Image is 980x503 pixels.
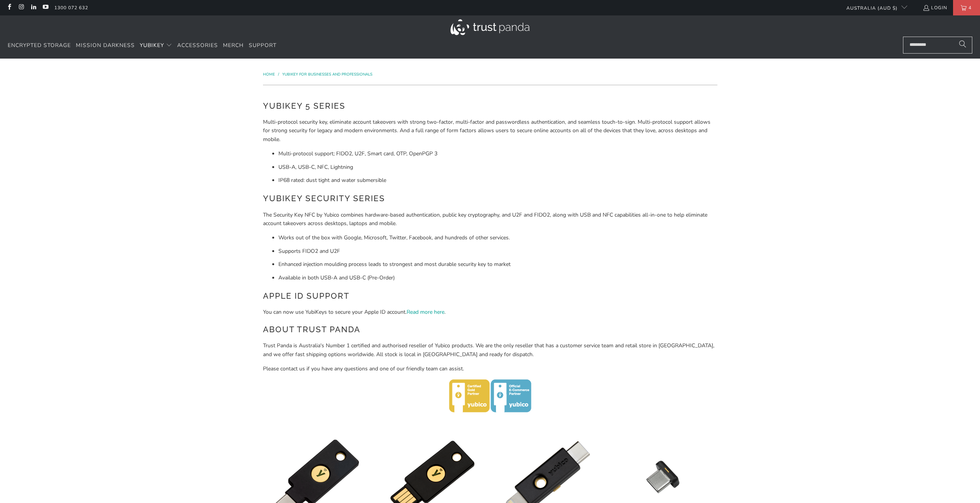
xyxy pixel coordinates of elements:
[278,176,717,185] li: IP68 rated: dust tight and water submersible
[42,5,49,11] a: Trust Panda Australia on YouTube
[263,72,276,77] a: Home
[278,234,717,242] li: Works out of the box with Google, Microsoft, Twitter, Facebook, and hundreds of other services.
[177,42,218,49] span: Accessories
[451,19,529,35] img: Trust Panda Australia
[223,37,244,55] a: Merch
[54,3,88,12] a: 1300 072 632
[8,42,71,49] span: Encrypted Storage
[263,100,717,112] h2: YubiKey 5 Series
[278,72,279,77] span: /
[953,37,972,54] button: Search
[923,3,947,12] a: Login
[249,37,276,55] a: Support
[263,192,717,205] h2: YubiKey Security Series
[6,5,12,11] a: Trust Panda Australia on Facebook
[263,323,717,336] h2: About Trust Panda
[140,42,164,49] span: YubiKey
[263,72,275,77] span: Home
[140,37,172,55] summary: YubiKey
[282,72,372,77] a: YubiKey for Businesses and Professionals
[263,118,717,144] p: Multi-protocol security key, eliminate account takeovers with strong two-factor, multi-factor and...
[278,274,717,282] li: Available in both USB-A and USB-C (Pre-Order)
[177,37,218,55] a: Accessories
[8,37,276,55] nav: Translation missing: en.navigation.header.main_nav
[903,37,972,54] input: Search...
[407,308,444,316] a: Read more here
[18,5,24,11] a: Trust Panda Australia on Instagram
[223,42,244,49] span: Merch
[278,260,717,269] li: Enhanced injection moulding process leads to strongest and most durable security key to market
[76,37,135,55] a: Mission Darkness
[263,365,717,373] p: Please contact us if you have any questions and one of our friendly team can assist.
[263,308,717,316] p: You can now use YubiKeys to secure your Apple ID account. .
[278,247,717,256] li: Supports FIDO2 and U2F
[249,42,276,49] span: Support
[263,290,717,302] h2: Apple ID Support
[278,150,717,158] li: Multi-protocol support; FIDO2, U2F, Smart card, OTP, OpenPGP 3
[76,42,135,49] span: Mission Darkness
[263,342,717,359] p: Trust Panda is Australia's Number 1 certified and authorised reseller of Yubico products. We are ...
[30,5,37,11] a: Trust Panda Australia on LinkedIn
[8,37,71,55] a: Encrypted Storage
[278,163,717,172] li: USB-A, USB-C, NFC, Lightning
[263,211,717,228] p: The Security Key NFC by Yubico combines hardware-based authentication, public key cryptography, a...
